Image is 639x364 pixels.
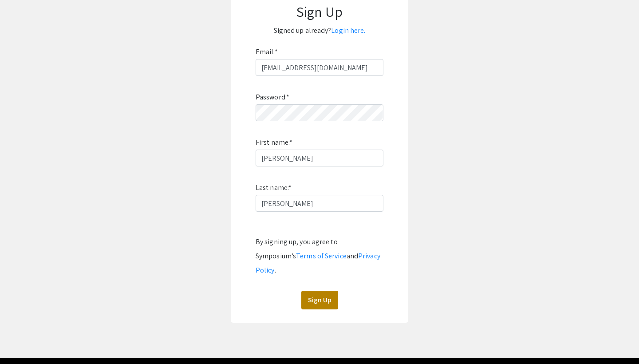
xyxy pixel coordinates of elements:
label: Email: [256,45,278,59]
iframe: Chat [7,324,38,357]
a: Login here. [331,26,365,35]
label: Password: [256,90,289,104]
a: Terms of Service [296,251,347,261]
div: By signing up, you agree to Symposium’s and . [256,235,383,277]
p: Signed up already? [240,24,399,38]
a: Privacy Policy [256,251,380,275]
label: First name: [256,135,292,150]
button: Sign Up [301,291,338,309]
label: Last name: [256,181,292,195]
h1: Sign Up [240,3,399,20]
